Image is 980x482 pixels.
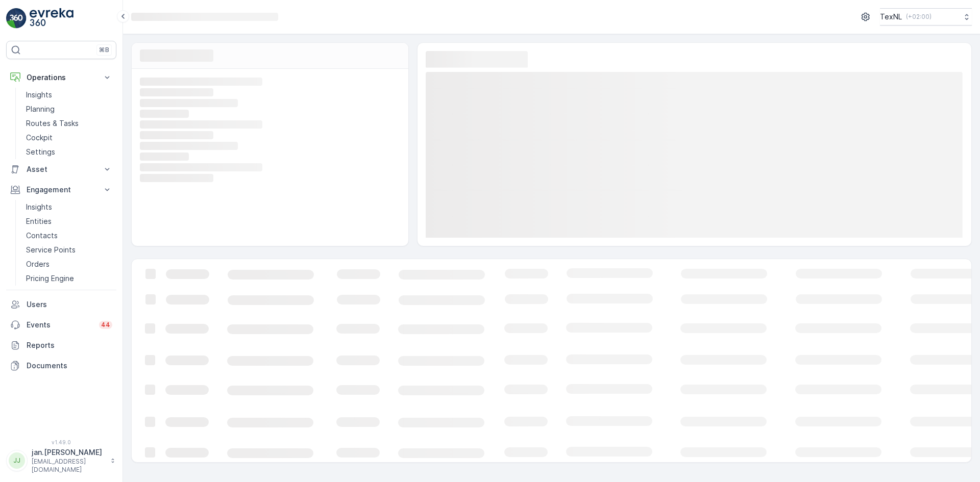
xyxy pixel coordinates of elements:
p: Operations [27,72,96,83]
p: Planning [26,104,55,114]
a: Entities [22,214,116,229]
a: Events44 [6,315,116,335]
p: jan.[PERSON_NAME] [32,447,105,458]
p: [EMAIL_ADDRESS][DOMAIN_NAME] [32,458,105,474]
a: Service Points [22,243,116,257]
p: Cockpit [26,133,53,143]
button: JJjan.[PERSON_NAME][EMAIL_ADDRESS][DOMAIN_NAME] [6,447,116,474]
p: ⌘B [99,46,109,54]
p: Routes & Tasks [26,118,79,129]
p: Contacts [26,231,58,241]
p: ( +02:00 ) [906,13,932,21]
img: logo [6,8,27,29]
a: Cockpit [22,131,116,145]
a: Documents [6,356,116,376]
p: Documents [27,361,112,371]
a: Routes & Tasks [22,116,116,131]
a: Planning [22,102,116,116]
p: Asset [27,164,96,174]
p: Events [27,320,93,330]
p: Entities [26,216,52,226]
div: JJ [9,452,25,469]
p: Settings [26,147,55,157]
p: TexNL [880,12,902,22]
a: Users [6,294,116,315]
p: Engagement [27,185,96,195]
a: Orders [22,257,116,271]
p: Service Points [26,245,76,255]
button: Operations [6,67,116,88]
a: Insights [22,200,116,214]
button: TexNL(+02:00) [880,8,972,26]
a: Contacts [22,229,116,243]
p: Insights [26,90,52,100]
span: v 1.49.0 [6,439,116,445]
p: Users [27,299,112,310]
p: Insights [26,202,52,212]
button: Engagement [6,180,116,200]
button: Asset [6,159,116,180]
p: Orders [26,259,50,269]
img: logo_light-DOdMpM7g.png [30,8,73,29]
a: Insights [22,88,116,102]
p: Reports [27,340,112,350]
a: Reports [6,335,116,356]
p: Pricing Engine [26,273,74,284]
a: Pricing Engine [22,271,116,286]
a: Settings [22,145,116,159]
p: 44 [101,321,110,329]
